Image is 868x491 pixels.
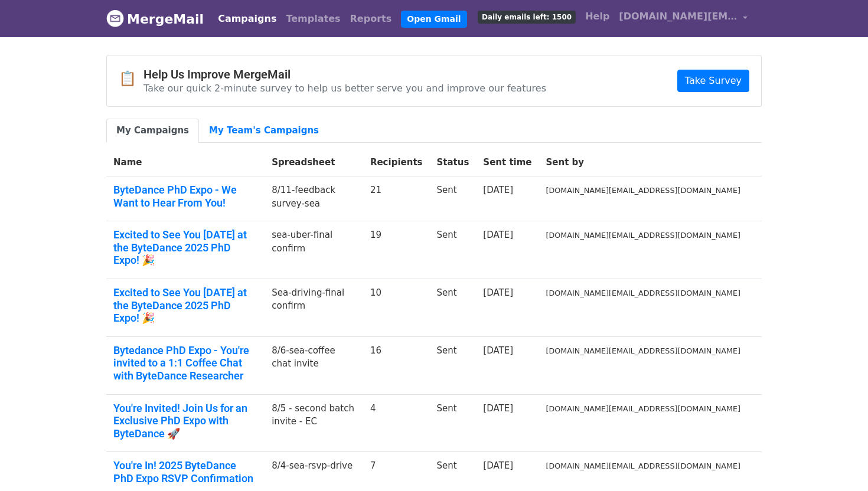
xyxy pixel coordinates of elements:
[429,394,476,452] td: Sent
[113,344,257,382] a: Bytedance PhD Expo - You're invited to a 1:1 Coffee Chat with ByteDance Researcher
[281,7,345,31] a: Templates
[483,185,513,195] a: [DATE]
[429,149,476,176] th: Status
[539,149,748,176] th: Sent by
[546,231,740,240] small: [DOMAIN_NAME][EMAIL_ADDRESS][DOMAIN_NAME]
[143,67,546,81] h4: Help Us Improve MergeMail
[363,149,430,176] th: Recipients
[677,70,749,92] a: Take Survey
[265,279,363,336] td: Sea-driving-final confirm
[363,336,430,394] td: 16
[363,279,430,336] td: 10
[483,287,513,298] a: [DATE]
[119,70,143,87] span: 📋
[106,119,199,143] a: My Campaigns
[113,402,257,440] a: You're Invited! Join Us for an Exclusive PhD Expo with ByteDance 🚀
[363,394,430,452] td: 4
[473,5,580,28] a: Daily emails left: 1500
[429,221,476,279] td: Sent
[483,460,513,471] a: [DATE]
[580,5,614,28] a: Help
[265,149,363,176] th: Spreadsheet
[265,336,363,394] td: 8/6-sea-coffee chat invite
[429,279,476,336] td: Sent
[483,230,513,240] a: [DATE]
[429,336,476,394] td: Sent
[106,149,265,176] th: Name
[113,184,257,209] a: ByteDance PhD Expo - We Want to Hear From You!
[483,345,513,356] a: [DATE]
[143,82,546,94] p: Take our quick 2-minute survey to help us better serve you and improve our features
[546,346,740,355] small: [DOMAIN_NAME][EMAIL_ADDRESS][DOMAIN_NAME]
[363,176,430,221] td: 21
[113,459,257,485] a: You're In! 2025 ByteDance PhD Expo RSVP Confirmation
[401,11,466,28] a: Open Gmail
[345,7,397,31] a: Reports
[106,9,124,27] img: MergeMail logo
[106,6,204,31] a: MergeMail
[113,228,257,267] a: Excited to See You [DATE] at the ByteDance 2025 PhD Expo! 🎉
[546,186,740,195] small: [DOMAIN_NAME][EMAIL_ADDRESS][DOMAIN_NAME]
[546,289,740,297] small: [DOMAIN_NAME][EMAIL_ADDRESS][DOMAIN_NAME]
[546,461,740,470] small: [DOMAIN_NAME][EMAIL_ADDRESS][DOMAIN_NAME]
[429,176,476,221] td: Sent
[546,404,740,413] small: [DOMAIN_NAME][EMAIL_ADDRESS][DOMAIN_NAME]
[478,11,576,24] span: Daily emails left: 1500
[265,394,363,452] td: 8/5 - second batch invite - EC
[476,149,539,176] th: Sent time
[483,403,513,414] a: [DATE]
[199,119,329,143] a: My Team's Campaigns
[113,286,257,325] a: Excited to See You [DATE] at the ByteDance 2025 PhD Expo! 🎉
[213,7,281,31] a: Campaigns
[619,9,737,24] span: [DOMAIN_NAME][EMAIL_ADDRESS][DOMAIN_NAME]
[265,221,363,279] td: sea-uber-final confirm
[363,221,430,279] td: 19
[614,5,752,32] a: [DOMAIN_NAME][EMAIL_ADDRESS][DOMAIN_NAME]
[265,176,363,221] td: 8/11-feedback survey-sea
